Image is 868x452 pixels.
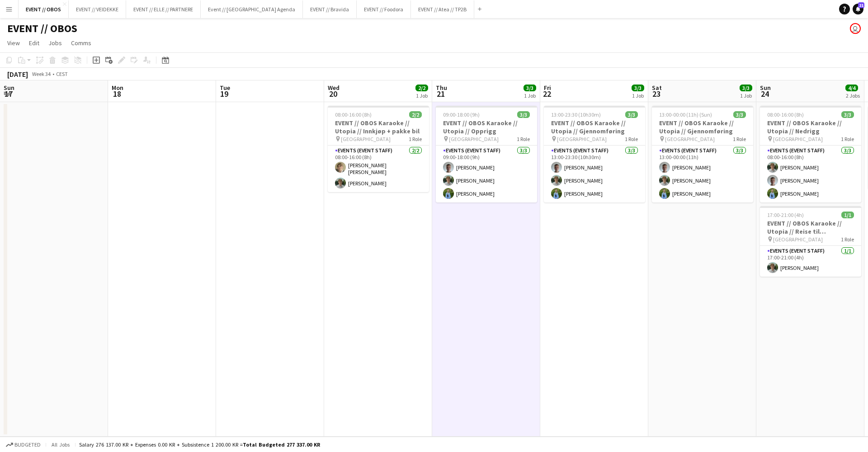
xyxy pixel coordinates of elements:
app-card-role: Events (Event Staff)3/309:00-18:00 (9h)[PERSON_NAME][PERSON_NAME][PERSON_NAME] [436,146,537,202]
h1: EVENT // OBOS [7,22,77,35]
a: 21 [853,4,863,14]
h3: EVENT // OBOS Karaoke // Utopia // Gjennomføring [652,119,753,135]
span: [GEOGRAPHIC_DATA] [665,136,715,142]
span: Jobs [48,39,62,47]
span: Sun [760,84,771,92]
span: [GEOGRAPHIC_DATA] [341,136,391,142]
span: 08:00-16:00 (8h) [335,111,372,118]
app-job-card: 17:00-21:00 (4h)1/1EVENT // OBOS Karaoke // Utopia // Reise til [GEOGRAPHIC_DATA] [GEOGRAPHIC_DAT... [760,206,861,277]
span: Sat [652,84,662,92]
div: Salary 276 137.00 KR + Expenses 0.00 KR + Subsistence 1 200.00 KR = [79,441,320,448]
span: Total Budgeted 277 337.00 KR [243,441,320,448]
span: [GEOGRAPHIC_DATA] [449,136,499,142]
a: View [4,37,24,49]
button: EVENT // VEIDEKKE [69,0,126,18]
button: EVENT // Atea // TP2B [411,0,474,18]
span: 13:00-23:30 (10h30m) [551,111,601,118]
app-card-role: Events (Event Staff)3/308:00-16:00 (8h)[PERSON_NAME][PERSON_NAME][PERSON_NAME] [760,146,861,202]
span: 19 [218,89,230,99]
span: 21 [858,2,864,8]
span: [GEOGRAPHIC_DATA] [557,136,607,142]
app-card-role: Events (Event Staff)1/117:00-21:00 (4h)[PERSON_NAME] [760,246,861,277]
app-job-card: 08:00-16:00 (8h)3/3EVENT // OBOS Karaoke // Utopia // Nedrigg [GEOGRAPHIC_DATA]1 RoleEvents (Even... [760,106,861,202]
span: Wed [328,84,340,92]
h3: EVENT // OBOS Karaoke // Utopia // Opprigg [436,119,537,135]
span: Budgeted [14,442,41,448]
button: EVENT // Bravida [303,0,357,18]
a: Jobs [45,37,66,49]
span: 2/2 [409,111,422,118]
span: [GEOGRAPHIC_DATA] [773,136,823,142]
span: Fri [544,84,551,92]
button: Budgeted [5,440,42,450]
h3: EVENT // OBOS Karaoke // Utopia // Gjennomføring [544,119,645,135]
app-card-role: Events (Event Staff)3/313:00-00:00 (11h)[PERSON_NAME][PERSON_NAME][PERSON_NAME] [652,146,753,202]
button: EVENT // OBOS [19,0,69,18]
span: 21 [434,89,447,99]
span: 23 [651,89,662,99]
app-job-card: 08:00-16:00 (8h)2/2EVENT // OBOS Karaoke // Utopia // Innkjøp + pakke bil [GEOGRAPHIC_DATA]1 Role... [328,106,429,192]
div: 1 Job [524,92,536,99]
span: 1 Role [733,136,746,142]
h3: EVENT // OBOS Karaoke // Utopia // Reise til [GEOGRAPHIC_DATA] [760,219,861,235]
span: 17:00-21:00 (4h) [767,212,804,218]
span: Week 34 [30,71,52,77]
span: 20 [326,89,340,99]
span: View [7,39,20,47]
span: All jobs [50,441,71,448]
div: [DATE] [7,70,28,79]
div: 2 Jobs [846,92,860,99]
span: 13:00-00:00 (11h) (Sun) [659,111,712,118]
span: 3/3 [517,111,530,118]
app-user-avatar: Johanne Holmedahl [850,23,861,34]
span: Comms [71,39,91,47]
span: 1 Role [409,136,422,142]
span: 1 Role [841,136,854,142]
app-card-role: Events (Event Staff)3/313:00-23:30 (10h30m)[PERSON_NAME][PERSON_NAME][PERSON_NAME] [544,146,645,202]
span: 3/3 [740,85,752,91]
app-job-card: 13:00-00:00 (11h) (Sun)3/3EVENT // OBOS Karaoke // Utopia // Gjennomføring [GEOGRAPHIC_DATA]1 Rol... [652,106,753,202]
span: Tue [220,84,230,92]
span: 24 [759,89,771,99]
span: 1/1 [841,212,854,218]
span: 3/3 [632,85,644,91]
span: 18 [110,89,123,99]
span: [GEOGRAPHIC_DATA] [773,236,823,243]
div: CEST [56,71,68,77]
span: 17 [2,89,14,99]
div: 13:00-23:30 (10h30m)3/3EVENT // OBOS Karaoke // Utopia // Gjennomføring [GEOGRAPHIC_DATA]1 RoleEv... [544,106,645,202]
span: 3/3 [524,85,536,91]
a: Edit [25,37,43,49]
app-card-role: Events (Event Staff)2/208:00-16:00 (8h)[PERSON_NAME] [PERSON_NAME][PERSON_NAME] [328,146,429,192]
button: EVENT // Foodora [357,0,411,18]
span: 09:00-18:00 (9h) [443,111,480,118]
span: Edit [29,39,39,47]
button: Event // [GEOGRAPHIC_DATA] Agenda [201,0,303,18]
div: 1 Job [416,92,428,99]
span: 08:00-16:00 (8h) [767,111,804,118]
div: 1 Job [740,92,752,99]
span: 3/3 [841,111,854,118]
span: Sun [4,84,14,92]
span: 22 [542,89,551,99]
a: Comms [67,37,95,49]
span: 1 Role [517,136,530,142]
button: EVENT // ELLE // PARTNERE [126,0,201,18]
span: 3/3 [733,111,746,118]
span: 1 Role [841,236,854,243]
span: 4/4 [845,85,858,91]
h3: EVENT // OBOS Karaoke // Utopia // Innkjøp + pakke bil [328,119,429,135]
span: 3/3 [625,111,638,118]
div: 1 Job [632,92,644,99]
span: Thu [436,84,447,92]
app-job-card: 09:00-18:00 (9h)3/3EVENT // OBOS Karaoke // Utopia // Opprigg [GEOGRAPHIC_DATA]1 RoleEvents (Even... [436,106,537,202]
span: 1 Role [625,136,638,142]
span: Mon [112,84,123,92]
h3: EVENT // OBOS Karaoke // Utopia // Nedrigg [760,119,861,135]
span: 2/2 [415,85,428,91]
